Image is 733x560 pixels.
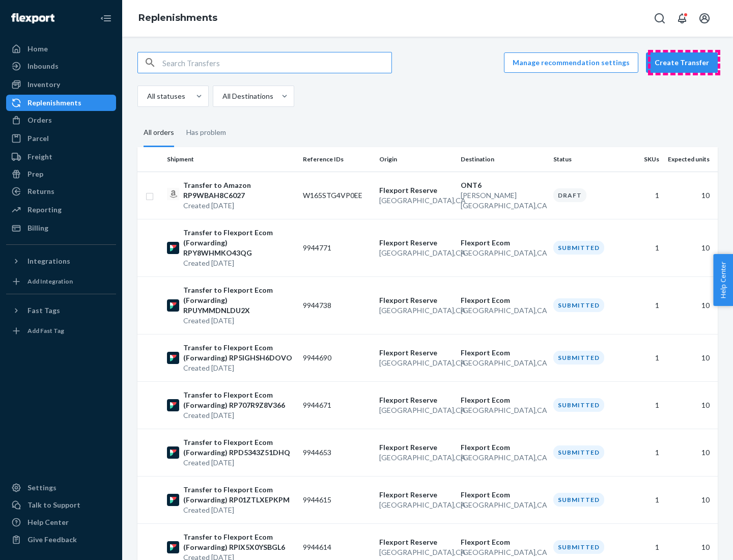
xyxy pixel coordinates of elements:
td: W165STG4VP0EE [299,172,375,219]
button: Integrations [6,253,116,269]
p: Flexport Ecom [461,395,545,405]
p: Created [DATE] [183,258,295,268]
p: [GEOGRAPHIC_DATA] , CA [461,453,545,463]
p: [GEOGRAPHIC_DATA] , CA [379,248,453,258]
th: SKUs [625,147,663,172]
p: Flexport Reserve [379,490,453,500]
p: [GEOGRAPHIC_DATA] , CA [379,405,453,415]
div: Settings [27,483,57,493]
a: Inventory [6,76,116,93]
div: Freight [27,152,52,162]
div: Inbounds [27,61,59,71]
p: [GEOGRAPHIC_DATA] , CA [461,358,545,368]
p: Transfer to Flexport Ecom (Forwarding) RPY8WHMKO43QG [183,228,295,258]
td: 1 [625,276,663,334]
p: Flexport Reserve [379,395,453,405]
td: 10 [663,476,718,523]
td: 9944690 [299,334,375,381]
div: Prep [27,169,43,179]
p: [GEOGRAPHIC_DATA] , CA [461,405,545,415]
p: Transfer to Flexport Ecom (Forwarding) RP01ZTLXEPKPM [183,485,295,505]
p: Created [DATE] [183,458,295,468]
div: Parcel [27,133,49,144]
a: Replenishments [6,95,116,111]
div: Talk to Support [27,500,80,510]
div: Integrations [27,256,70,266]
a: Reporting [6,202,116,218]
div: Home [27,44,48,54]
td: 1 [625,219,663,276]
a: Home [6,41,116,57]
a: Settings [6,480,116,496]
td: 10 [663,276,718,334]
td: 1 [625,476,663,523]
ol: breadcrumbs [130,4,225,33]
div: Submitted [553,540,604,554]
button: Close Navigation [96,8,116,29]
div: Submitted [553,398,604,412]
a: Add Fast Tag [6,323,116,339]
button: Give Feedback [6,531,116,548]
div: Fast Tags [27,305,60,316]
th: Origin [375,147,457,172]
button: Manage recommendation settings [504,52,638,73]
a: Parcel [6,130,116,147]
input: Search Transfers [162,52,391,73]
div: Returns [27,186,54,197]
p: Flexport Ecom [461,238,545,248]
div: Inventory [27,79,60,90]
p: [GEOGRAPHIC_DATA] , CA [379,305,453,316]
p: Flexport Ecom [461,442,545,453]
div: Reporting [27,205,62,215]
p: Transfer to Flexport Ecom (Forwarding) RPD5343Z51DHQ [183,437,295,458]
p: ONT6 [461,180,545,190]
div: Replenishments [27,98,81,108]
a: Talk to Support [6,497,116,513]
div: Submitted [553,298,604,312]
td: 1 [625,429,663,476]
th: Destination [457,147,549,172]
div: Billing [27,223,48,233]
p: Created [DATE] [183,505,295,515]
p: Flexport Reserve [379,537,453,547]
td: 9944671 [299,381,375,429]
p: [GEOGRAPHIC_DATA] , CA [461,547,545,557]
p: Transfer to Flexport Ecom (Forwarding) RPIX5X0YSBGL6 [183,532,295,552]
div: Submitted [553,445,604,459]
p: Flexport Ecom [461,295,545,305]
a: Freight [6,149,116,165]
img: Flexport logo [11,13,54,23]
th: Status [549,147,626,172]
p: [GEOGRAPHIC_DATA] , CA [379,195,453,206]
div: Submitted [553,241,604,255]
a: Replenishments [138,12,217,23]
p: [PERSON_NAME][GEOGRAPHIC_DATA] , CA [461,190,545,211]
input: All Destinations [221,91,222,101]
p: Transfer to Flexport Ecom (Forwarding) RP5IGHSH6DOVO [183,343,295,363]
a: Add Integration [6,273,116,290]
div: Orders [27,115,52,125]
p: [GEOGRAPHIC_DATA] , CA [461,248,545,258]
td: 10 [663,219,718,276]
div: All orders [144,119,174,147]
p: [GEOGRAPHIC_DATA] , CA [379,453,453,463]
div: Submitted [553,493,604,507]
p: Flexport Reserve [379,295,453,305]
p: [GEOGRAPHIC_DATA] , CA [379,358,453,368]
button: Help Center [713,254,733,306]
p: Created [DATE] [183,201,295,211]
td: 10 [663,172,718,219]
p: Transfer to Amazon RP9WBAH8C6027 [183,180,295,201]
input: All statuses [146,91,147,101]
a: Orders [6,112,116,128]
p: Created [DATE] [183,363,295,373]
a: Inbounds [6,58,116,74]
td: 1 [625,334,663,381]
p: [GEOGRAPHIC_DATA] , CA [379,547,453,557]
p: Flexport Ecom [461,490,545,500]
th: Reference IDs [299,147,375,172]
div: All Destinations [222,91,273,101]
td: 10 [663,429,718,476]
td: 9944738 [299,276,375,334]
